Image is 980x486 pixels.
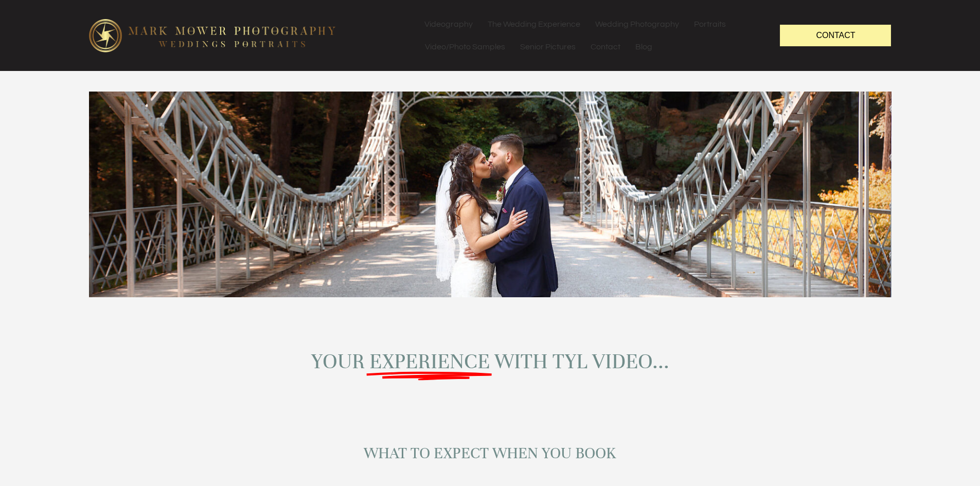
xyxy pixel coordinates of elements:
[364,444,616,463] span: What to Expect When You Book
[417,13,480,35] a: Videography
[417,13,760,58] nav: Menu
[513,35,583,58] a: Senior Pictures
[583,35,628,58] a: Contact
[480,13,587,35] a: The Wedding Experience
[311,349,365,374] span: Your
[588,13,686,35] a: Wedding Photography
[687,13,733,35] a: Portraits
[628,35,660,58] a: Blog
[816,31,855,40] span: Contact
[494,349,669,374] span: with TYL Video...
[89,19,336,52] img: logo-edit1
[369,349,490,375] span: experience
[780,25,891,46] a: Contact
[418,35,512,58] a: Video/Photo Samples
